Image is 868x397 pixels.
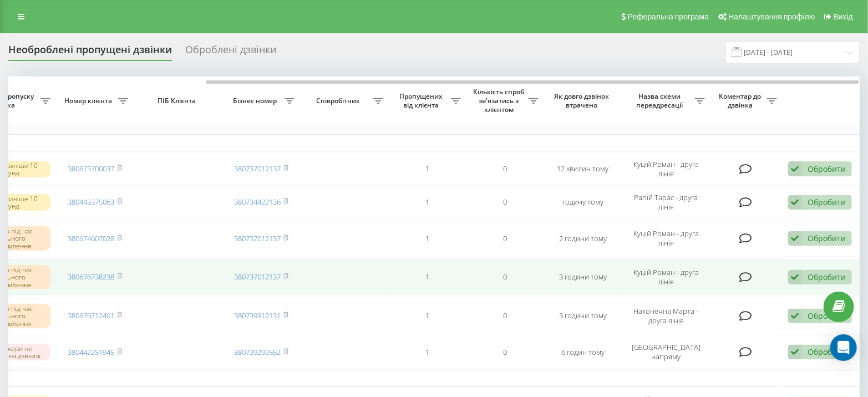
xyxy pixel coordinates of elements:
[622,259,710,296] td: Куцій Роман - друга лінія
[68,164,114,174] a: 380673700037
[394,92,451,109] span: Пропущених від клієнта
[466,259,544,296] td: 0
[808,197,846,207] div: Обробити
[544,187,622,218] td: годину тому
[622,154,710,185] td: Куцій Роман - друга лінія
[466,187,544,218] td: 0
[234,197,281,207] a: 380734422136
[830,334,857,361] div: Open Intercom Messenger
[143,96,213,105] span: ПІБ Клієнта
[544,220,622,257] td: 2 години тому
[808,347,846,357] div: Обробити
[234,347,281,357] a: 380739292552
[68,347,114,357] a: 380442251945
[808,311,846,321] div: Обробити
[185,44,276,61] div: Оброблені дзвінки
[544,337,622,368] td: 6 годин тому
[466,298,544,334] td: 0
[68,311,114,320] a: 380676712401
[716,92,767,109] span: Коментар до дзвінка
[68,233,114,243] a: 380674607028
[389,259,466,296] td: 1
[622,298,710,334] td: Наконечна Марта - друга лінія
[306,96,373,105] span: Співробітник
[389,298,466,334] td: 1
[472,88,529,114] span: Кількість спроб зв'язатись з клієнтом
[808,164,846,174] div: Обробити
[389,154,466,185] td: 1
[228,96,285,105] span: Бізнес номер
[728,12,815,21] span: Налаштування профілю
[68,272,114,282] a: 380676738238
[544,154,622,185] td: 12 хвилин тому
[628,12,709,21] span: Реферальна програма
[466,220,544,257] td: 0
[544,298,622,334] td: 3 години тому
[622,187,710,218] td: Рапій Тарас - друга лінія
[622,337,710,368] td: [GEOGRAPHIC_DATA] напряму
[544,259,622,296] td: 3 години тому
[234,233,281,243] a: 380737012137
[808,233,846,243] div: Обробити
[466,154,544,185] td: 0
[627,92,695,109] span: Назва схеми переадресації
[234,272,281,282] a: 380737012137
[234,311,281,320] a: 380739912131
[68,197,114,207] a: 380443375063
[389,220,466,257] td: 1
[622,220,710,257] td: Куцій Роман - друга лінія
[62,96,118,105] span: Номер клієнта
[808,272,846,282] div: Обробити
[234,164,281,174] a: 380737012137
[389,337,466,368] td: 1
[389,187,466,218] td: 1
[466,337,544,368] td: 0
[834,12,853,21] span: Вихід
[553,92,613,109] span: Як довго дзвінок втрачено
[8,44,172,61] div: Необроблені пропущені дзвінки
